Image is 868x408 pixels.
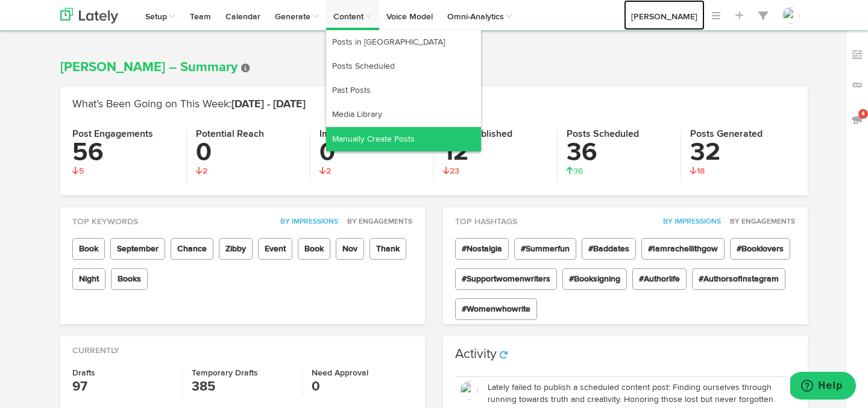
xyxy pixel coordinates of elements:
h3: 56 [72,140,177,165]
span: Book [72,238,105,260]
span: Zibby [219,238,253,260]
button: By Engagements [723,216,796,228]
h1: [PERSON_NAME] – Summary [60,60,808,75]
span: 18 [690,167,705,175]
h4: Temporary Drafts [192,369,292,377]
span: 36 [567,167,583,175]
span: #Womenwhowrite [455,298,537,320]
span: 2 [319,167,331,175]
h4: Need Approval [312,369,413,377]
span: Event [258,238,292,260]
span: 2 [196,167,207,175]
h3: 97 [72,377,173,397]
a: Media Library [326,102,481,127]
h3: 0 [319,140,424,165]
div: Top Keywords [60,207,425,228]
img: OhcUycdS6u5e6MDkMfFl [782,7,799,24]
div: Currently [60,336,425,357]
h3: 0 [196,140,301,165]
span: Thank [370,238,406,260]
span: [DATE] - [DATE] [231,99,306,110]
span: 23 [443,167,459,175]
img: keywords_off.svg [851,49,863,61]
img: links_off.svg [851,79,863,91]
span: Book [298,238,330,260]
span: Nov [336,238,364,260]
span: Books [111,268,148,290]
h4: Impressions [319,129,424,140]
span: Chance [171,238,213,260]
iframe: Opens a widget where you can find more information [790,372,856,402]
span: #Supportwomenwriters [455,268,557,290]
span: #Nostalgia [455,238,509,260]
h3: 36 [567,140,671,165]
a: Manually Create Posts [326,127,481,151]
span: 4 [858,109,868,119]
h3: Activity [455,348,497,361]
img: logo_lately_bg_light.svg [60,8,118,24]
span: Night [72,268,105,290]
span: #Iamrachellithgow [641,238,725,260]
h3: 385 [192,377,292,397]
span: #Authorsofinstagram [692,268,785,290]
img: OhcUycdS6u5e6MDkMfFl [460,381,478,400]
h3: 32 [690,140,796,165]
h4: Potential Reach [196,129,301,140]
h3: 12 [443,140,548,165]
img: announcements_off.svg [851,113,863,125]
span: #Booksigning [562,268,627,290]
a: Posts in [GEOGRAPHIC_DATA] [326,30,481,54]
h2: What’s Been Going on This Week: [72,99,796,111]
button: By Impressions [274,216,339,228]
h4: Posts Scheduled [567,129,671,140]
h4: Posts Published [443,129,548,140]
a: Posts Scheduled [326,54,481,78]
span: 5 [72,167,84,175]
a: Past Posts [326,78,481,102]
h3: 0 [312,377,413,397]
span: #Authorlife [632,268,687,290]
span: #Baddates [582,238,636,260]
h4: Post Engagements [72,129,177,140]
div: Top Hashtags [443,207,808,228]
button: By Engagements [341,216,413,228]
span: #Summerfun [514,238,576,260]
span: September [110,238,165,260]
h4: Posts Generated [690,129,796,140]
span: #Booklovers [730,238,790,260]
button: By Impressions [656,216,722,228]
h4: Drafts [72,369,173,377]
